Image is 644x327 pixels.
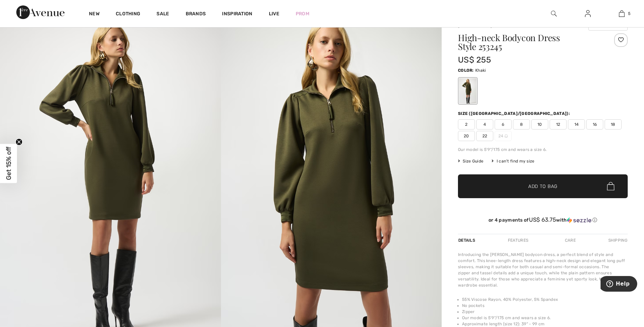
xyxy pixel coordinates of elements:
iframe: Opens a widget where you can find more information [601,276,637,293]
img: My Bag [619,10,625,18]
div: Introducing the [PERSON_NAME] bodycon dress, a perfect blend of style and comfort. This knee-leng... [458,252,628,288]
a: Clothing [116,11,140,18]
span: Get 15% off [5,147,13,180]
h1: High-neck Bodycon Dress Style 253245 [458,33,600,51]
span: Add to Bag [528,183,557,190]
div: Care [559,234,582,246]
span: 2 [458,119,475,130]
img: Sezzle [567,217,591,223]
a: New [89,11,99,18]
span: 8 [513,119,530,130]
a: 5 [605,10,638,18]
span: 10 [531,119,548,130]
div: Our model is 5'9"/175 cm and wears a size 6. [458,147,628,153]
div: or 4 payments ofUS$ 63.75withSezzle Click to learn more about Sezzle [458,217,628,226]
a: Live [269,10,279,17]
span: Size Guide [458,158,483,164]
div: I can't find my size [492,158,534,164]
span: 22 [476,131,493,141]
li: Our model is 5'9"/175 cm and wears a size 6. [462,315,628,321]
div: Details [458,234,477,246]
span: 12 [550,119,567,130]
span: Color: [458,68,474,73]
img: ring-m.svg [504,134,508,138]
button: Add to Bag [458,174,628,198]
span: 6 [495,119,512,130]
div: Size ([GEOGRAPHIC_DATA]/[GEOGRAPHIC_DATA]): [458,110,571,117]
div: Khaki [459,78,477,104]
span: US$ 255 [458,55,491,65]
div: Features [502,234,534,246]
li: No pockets [462,303,628,309]
a: Brands [186,11,206,18]
li: 55% Viscose Rayon, 40% Polyester, 5% Spandex [462,296,628,303]
a: [PERSON_NAME] [458,23,492,28]
span: Inspiration [222,11,252,18]
a: Prom [296,10,309,17]
span: 5 [628,11,630,17]
img: 1ère Avenue [16,5,65,19]
li: Zipper [462,309,628,315]
a: Sign In [579,10,596,18]
span: 18 [605,119,622,130]
button: Close teaser [16,139,22,145]
img: search the website [551,10,557,18]
span: 20 [458,131,475,141]
img: My Info [585,10,591,18]
a: Sale [157,11,169,18]
span: US$ 63.75 [529,216,556,223]
span: 4 [476,119,493,130]
div: or 4 payments of with [458,217,628,223]
span: Khaki [475,68,486,73]
li: Approximate length (size 12): 39" - 99 cm [462,321,628,327]
span: 16 [586,119,603,130]
span: 14 [568,119,585,130]
div: Shipping [607,234,628,246]
span: 24 [495,131,512,141]
img: Bag.svg [607,182,614,191]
